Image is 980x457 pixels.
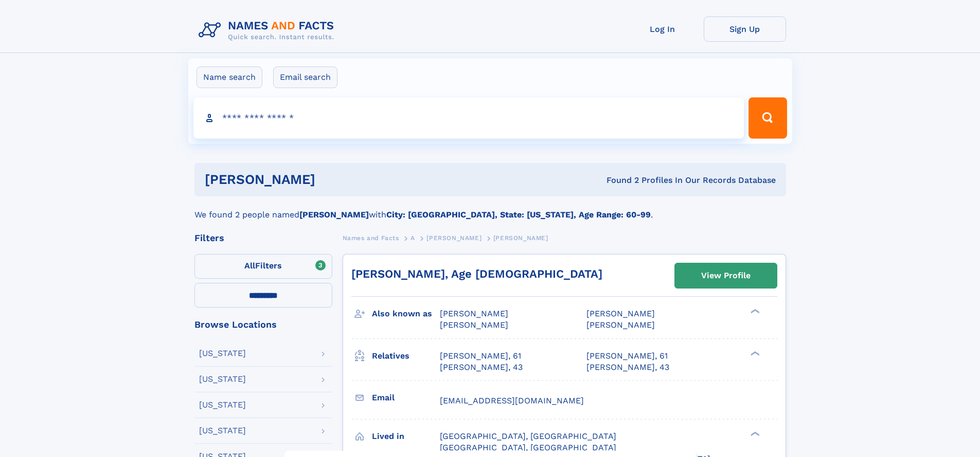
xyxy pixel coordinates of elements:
[440,396,584,405] span: [EMAIL_ADDRESS][DOMAIN_NAME]
[586,309,655,318] span: [PERSON_NAME]
[586,320,655,330] span: [PERSON_NAME]
[411,231,415,244] a: A
[205,173,461,186] h1: [PERSON_NAME]
[244,261,255,270] span: All
[386,210,651,219] b: City: [GEOGRAPHIC_DATA], State: [US_STATE], Age Range: 60-99
[440,362,523,373] a: [PERSON_NAME], 43
[748,350,760,357] div: ❯
[748,308,760,315] div: ❯
[440,309,508,318] span: [PERSON_NAME]
[199,427,246,435] div: [US_STATE]
[440,431,616,441] span: [GEOGRAPHIC_DATA], [GEOGRAPHIC_DATA]
[675,263,777,288] a: View Profile
[749,97,787,139] button: Search Button
[299,210,369,219] b: [PERSON_NAME]
[194,196,786,221] div: We found 2 people named with .
[701,264,751,287] div: View Profile
[440,350,521,362] a: [PERSON_NAME], 61
[199,375,246,383] div: [US_STATE]
[426,234,482,242] span: [PERSON_NAME]
[586,362,669,373] a: [PERSON_NAME], 43
[586,350,668,362] a: [PERSON_NAME], 61
[372,428,440,445] h3: Lived in
[440,320,508,330] span: [PERSON_NAME]
[440,443,616,452] span: [GEOGRAPHIC_DATA], [GEOGRAPHIC_DATA]
[426,231,482,244] a: [PERSON_NAME]
[199,349,246,358] div: [US_STATE]
[273,66,337,88] label: Email search
[194,16,343,44] img: Logo Names and Facts
[193,97,744,139] input: search input
[197,66,262,88] label: Name search
[704,16,786,42] a: Sign Up
[372,389,440,407] h3: Email
[621,16,704,42] a: Log In
[194,254,332,279] label: Filters
[194,233,332,243] div: Filters
[372,347,440,365] h3: Relatives
[351,267,602,280] a: [PERSON_NAME], Age [DEMOGRAPHIC_DATA]
[493,234,548,242] span: [PERSON_NAME]
[343,231,399,244] a: Names and Facts
[199,401,246,409] div: [US_STATE]
[748,430,760,437] div: ❯
[372,305,440,323] h3: Also known as
[461,175,776,186] div: Found 2 Profiles In Our Records Database
[194,320,332,329] div: Browse Locations
[411,234,415,242] span: A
